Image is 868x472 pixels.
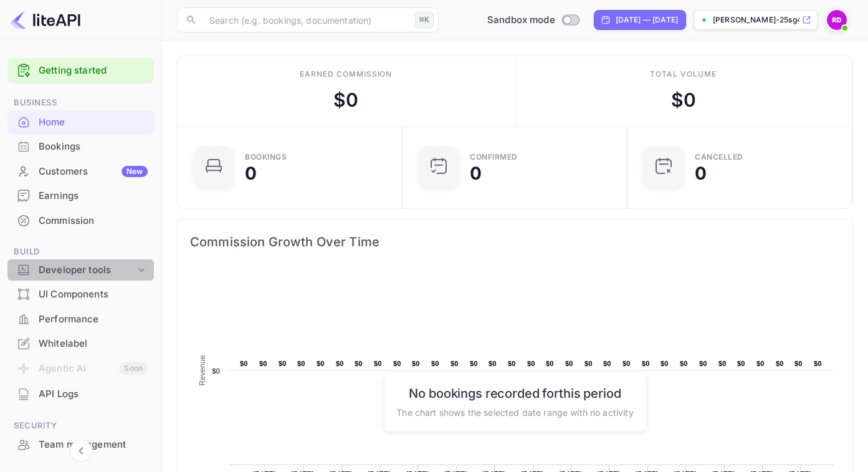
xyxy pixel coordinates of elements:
text: $0 [317,360,325,367]
div: Developer tools [7,259,154,281]
div: $ 0 [671,86,696,114]
div: CustomersNew [7,160,154,184]
div: Performance [39,312,148,327]
div: Confirmed [470,153,518,161]
div: Commission [7,209,154,233]
a: Performance [7,307,154,330]
text: $0 [546,360,554,367]
div: Team management [7,433,154,457]
div: API Logs [7,382,154,407]
img: LiteAPI logo [10,10,80,30]
div: CANCELLED [695,153,743,161]
div: Click to change the date range period [594,10,686,30]
div: Earned commission [300,69,392,80]
div: Bookings [7,135,154,159]
a: Bookings [7,135,154,158]
text: $0 [374,360,382,367]
text: Revenue [198,355,207,385]
div: 0 [245,165,257,182]
text: $0 [508,360,516,367]
a: Team management [7,433,154,456]
text: $0 [776,360,784,367]
text: $0 [451,360,459,367]
img: Renan Duarte [827,10,847,30]
text: $0 [794,360,803,367]
div: $ 0 [333,86,358,114]
text: $0 [355,360,363,367]
div: ⌘K [415,12,434,28]
div: Whitelabel [39,337,148,351]
span: Security [7,419,154,433]
p: The chart shows the selected date range with no activity [396,405,633,418]
text: $0 [718,360,727,367]
text: $0 [642,360,650,367]
div: Earnings [7,184,154,208]
div: Developer tools [39,263,135,277]
div: API Logs [39,387,148,402]
text: $0 [814,360,822,367]
a: Commission [7,209,154,232]
div: Performance [7,307,154,332]
a: Whitelabel [7,332,154,355]
div: Getting started [7,58,154,84]
a: UI Components [7,282,154,306]
div: Bookings [39,140,148,154]
span: Business [7,96,154,110]
a: Getting started [39,64,148,78]
div: UI Components [7,282,154,307]
text: $0 [489,360,497,367]
div: Home [7,110,154,135]
div: Home [39,115,148,130]
span: Commission Growth Over Time [190,232,840,252]
h6: No bookings recorded for this period [396,385,633,400]
a: API Logs [7,382,154,405]
text: $0 [412,360,420,367]
div: Total volume [650,69,717,80]
div: [DATE] — [DATE] [616,14,678,26]
text: $0 [584,360,593,367]
text: $0 [336,360,344,367]
text: $0 [297,360,305,367]
div: 0 [695,165,707,182]
div: Switch to Production mode [482,13,584,27]
text: $0 [603,360,611,367]
button: Collapse navigation [70,440,92,462]
div: Customers [39,165,148,179]
a: Earnings [7,184,154,207]
text: $0 [470,360,478,367]
text: $0 [756,360,765,367]
div: Earnings [39,189,148,203]
span: Sandbox mode [487,13,555,27]
span: Build [7,245,154,259]
text: $0 [661,360,669,367]
text: $0 [565,360,573,367]
text: $0 [699,360,707,367]
a: Home [7,110,154,133]
div: UI Components [39,287,148,302]
a: CustomersNew [7,160,154,183]
div: New [122,166,148,177]
text: $0 [737,360,745,367]
text: $0 [259,360,267,367]
text: $0 [393,360,401,367]
text: $0 [527,360,535,367]
div: Team management [39,438,148,452]
div: Whitelabel [7,332,154,356]
text: $0 [240,360,248,367]
div: Bookings [245,153,287,161]
text: $0 [431,360,439,367]
text: $0 [279,360,287,367]
text: $0 [212,367,220,375]
input: Search (e.g. bookings, documentation) [202,7,410,32]
text: $0 [680,360,688,367]
div: Commission [39,214,148,228]
text: $0 [622,360,631,367]
p: [PERSON_NAME]-25sg4.nui... [713,14,799,26]
div: 0 [470,165,482,182]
